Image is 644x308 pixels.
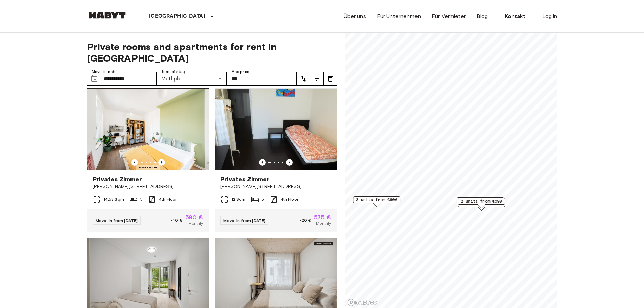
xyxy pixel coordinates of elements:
button: tune [296,72,310,86]
span: [PERSON_NAME][STREET_ADDRESS] [93,183,204,190]
div: Mutliple [157,72,226,86]
span: Private rooms and apartments for rent in [GEOGRAPHIC_DATA] [87,41,337,64]
div: Map marker [353,196,400,207]
span: Move-in from [DATE] [96,218,138,223]
a: Log in [542,12,557,20]
label: Type of stay [161,69,185,75]
span: 5 [140,196,143,203]
span: 14.53 Sqm [103,196,124,203]
span: 720 € [299,217,311,223]
span: 5 [262,196,264,203]
span: 3 units from €600 [356,197,397,203]
button: Previous image [131,159,138,166]
a: Über uns [344,12,366,20]
div: Map marker [458,198,505,208]
a: Für Vermieter [432,12,466,20]
span: Move-in from [DATE] [223,218,266,223]
span: Privates Zimmer [93,175,142,183]
button: tune [324,72,337,86]
span: [PERSON_NAME][STREET_ADDRESS] [220,183,331,190]
img: Habyt [87,12,127,19]
a: Kontakt [499,9,531,23]
a: Mapbox logo [347,299,377,306]
button: Previous image [158,159,165,166]
p: [GEOGRAPHIC_DATA] [149,12,206,20]
span: Monthly [316,220,331,227]
button: Previous image [259,159,266,166]
span: 12 Sqm [231,196,246,203]
span: 4th Floor [159,196,177,203]
span: 740 € [170,217,183,223]
button: tune [310,72,324,86]
label: Max price [231,69,249,75]
span: 4th Floor [281,196,299,203]
img: Marketing picture of unit DE-01-302-010-04 [215,89,337,170]
img: Marketing picture of unit DE-01-08-016-04Q [87,89,209,170]
button: Previous image [286,159,293,166]
button: Choose date, selected date is 20 Sep 2025 [88,72,101,86]
span: 575 € [314,214,331,220]
span: Privates Zimmer [220,175,269,183]
span: Monthly [188,220,203,227]
a: Marketing picture of unit DE-01-08-016-04QPrevious imagePrevious imagePrivates Zimmer[PERSON_NAME... [87,88,209,232]
div: Map marker [457,197,504,208]
label: Move-in date [92,69,117,75]
a: Marketing picture of unit DE-01-302-010-04Previous imagePrevious imagePrivates Zimmer[PERSON_NAME... [215,88,337,232]
span: 590 € [185,214,204,220]
a: Blog [477,12,488,20]
span: 2 units from €590 [461,198,502,204]
a: Für Unternehmen [377,12,421,20]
